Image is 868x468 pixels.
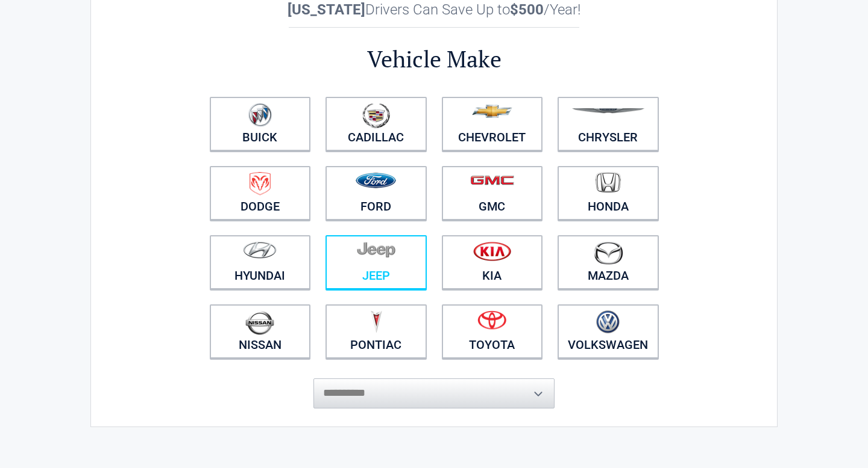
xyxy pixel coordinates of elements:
[596,310,620,334] img: volkswagen
[571,108,645,114] img: chrysler
[210,97,311,151] a: Buick
[357,241,395,258] img: jeep
[442,97,543,151] a: Chevrolet
[473,241,511,261] img: kia
[442,166,543,220] a: GMC
[442,304,543,359] a: Toyota
[325,97,427,151] a: Cadillac
[558,304,659,359] a: Volkswagen
[325,166,427,220] a: Ford
[210,235,311,289] a: Hyundai
[472,105,512,118] img: chevrolet
[245,310,274,335] img: nissan
[558,235,659,289] a: Mazda
[356,173,396,188] img: ford
[593,241,623,265] img: mazda
[202,1,666,18] h2: Drivers Can Save Up to /Year
[202,44,666,75] h2: Vehicle Make
[243,241,277,259] img: hyundai
[210,304,311,359] a: Nissan
[558,97,659,151] a: Chrysler
[288,1,365,18] b: [US_STATE]
[325,235,427,289] a: Jeep
[210,166,311,220] a: Dodge
[596,172,621,193] img: honda
[325,304,427,359] a: Pontiac
[470,175,514,185] img: gmc
[250,172,271,196] img: dodge
[362,103,390,128] img: cadillac
[477,310,506,330] img: toyota
[248,103,272,127] img: buick
[510,1,544,18] b: $500
[370,310,382,333] img: pontiac
[442,235,543,289] a: Kia
[558,166,659,220] a: Honda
